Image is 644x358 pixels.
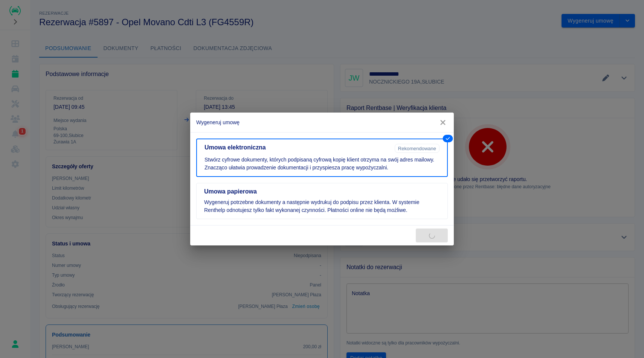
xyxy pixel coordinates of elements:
[204,198,440,214] p: Wygeneruj potrzebne dokumenty a następnie wydrukuj do podpisu przez klienta. W systemie Renthelp ...
[204,156,440,172] p: Stwórz cyfrowe dokumenty, których podpisaną cyfrową kopię klient otrzyma na swój adres mailowy. Z...
[190,113,454,132] h2: Wygeneruj umowę
[196,183,448,219] button: Umowa papierowaWygeneruj potrzebne dokumenty a następnie wydrukuj do podpisu przez klienta. W sys...
[204,188,440,195] h5: Umowa papierowa
[204,144,392,151] h5: Umowa elektroniczna
[395,146,439,151] span: Rekomendowane
[196,139,448,177] button: Umowa elektronicznaRekomendowaneStwórz cyfrowe dokumenty, których podpisaną cyfrową kopię klient ...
